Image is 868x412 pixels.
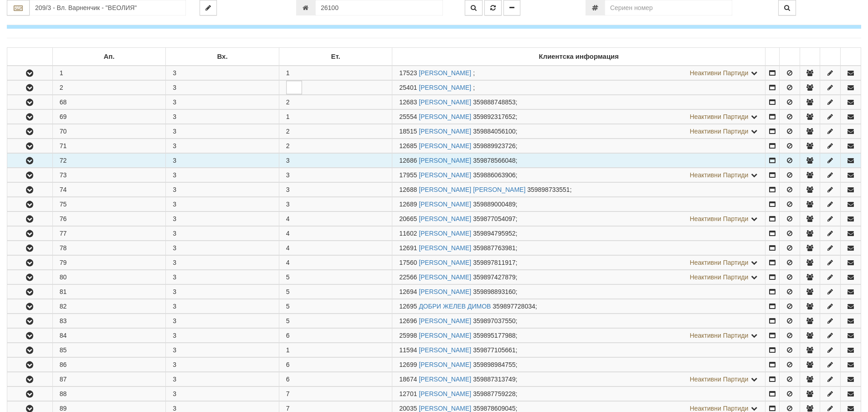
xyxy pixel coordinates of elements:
td: ; [392,387,765,401]
span: Партида № [399,157,417,164]
td: 3 [166,227,279,241]
span: Партида № [399,171,417,179]
span: 3 [286,157,290,164]
span: Партида № [399,244,417,252]
td: ; [392,168,765,182]
a: [PERSON_NAME] [419,361,471,368]
td: : No sort applied, sorting is disabled [765,48,780,66]
span: Партида № [399,303,417,310]
td: Клиентска информация: No sort applied, sorting is disabled [392,48,765,66]
span: 359897427879 [473,273,515,281]
a: [PERSON_NAME] [419,230,471,237]
td: : No sort applied, sorting is disabled [841,48,861,66]
td: ; [392,299,765,314]
td: 3 [166,343,279,357]
a: [PERSON_NAME] [419,84,471,91]
span: 1 [286,113,290,120]
span: 1 [286,346,290,354]
td: ; [392,314,765,328]
span: 359898984755 [473,361,515,368]
td: 3 [166,212,279,226]
td: ; [392,285,765,299]
span: 3 [286,171,290,179]
td: ; [392,372,765,386]
td: Вх.: No sort applied, sorting is disabled [166,48,279,66]
a: [PERSON_NAME] [419,273,471,281]
span: Неактивни Партиди [690,113,749,120]
span: 359887313749 [473,376,515,383]
span: 6 [286,332,290,339]
span: 3 [286,186,290,193]
span: Партида № [399,201,417,208]
td: : No sort applied, sorting is disabled [7,48,53,66]
td: 71 [52,139,166,153]
span: Партида № [399,288,417,295]
td: ; [392,197,765,211]
td: 83 [52,314,166,328]
span: Партида № [399,405,417,412]
a: [PERSON_NAME] [PERSON_NAME] [419,186,525,193]
td: 73 [52,168,166,182]
span: 359889000489 [473,201,515,208]
td: 70 [52,124,166,139]
span: Неактивни Партиди [690,376,749,383]
span: 4 [286,259,290,266]
td: 75 [52,197,166,211]
span: 4 [286,230,290,237]
td: 3 [166,285,279,299]
span: 359889923726 [473,142,515,149]
span: Партида № [399,390,417,397]
span: 359887759228 [473,390,515,397]
td: 3 [166,387,279,401]
span: Партида № [399,361,417,368]
td: 85 [52,343,166,357]
td: 81 [52,285,166,299]
td: 80 [52,270,166,284]
span: Неактивни Партиди [690,405,749,412]
span: 359895177988 [473,332,515,339]
td: 2 [52,81,166,95]
td: ; [392,329,765,343]
span: 359897811917 [473,259,515,266]
a: [PERSON_NAME] [419,113,471,120]
td: 3 [166,358,279,372]
td: 3 [166,124,279,139]
span: 5 [286,317,290,324]
span: Неактивни Партиди [690,128,749,135]
span: 1 [286,69,290,77]
td: ; [392,110,765,124]
span: 359878566048 [473,157,515,164]
td: 82 [52,299,166,314]
td: : No sort applied, sorting is disabled [779,48,800,66]
td: ; [392,358,765,372]
a: [PERSON_NAME] [419,244,471,252]
td: 84 [52,329,166,343]
span: Неактивни Партиди [690,259,749,266]
td: 78 [52,241,166,255]
span: 3 [286,201,290,208]
td: 3 [166,270,279,284]
td: Ет.: No sort applied, sorting is disabled [279,48,392,66]
span: 5 [286,303,290,310]
a: [PERSON_NAME] [419,288,471,295]
span: 4 [286,215,290,222]
span: 2 [286,142,290,149]
span: 359898893160 [473,288,515,295]
a: [PERSON_NAME] [419,142,471,149]
a: [PERSON_NAME] [419,346,471,354]
span: 7 [286,405,290,412]
span: 2 [286,128,290,135]
td: ; [392,183,765,197]
td: ; [392,227,765,241]
td: 3 [166,314,279,328]
span: Неактивни Партиди [690,171,749,179]
b: Клиентска информация [539,53,619,60]
span: Партида № [399,273,417,281]
td: 88 [52,387,166,401]
td: 79 [52,256,166,270]
a: [PERSON_NAME] [419,317,471,324]
span: 359877105661 [473,346,515,354]
a: [PERSON_NAME] [419,405,471,412]
span: Партида № [399,376,417,383]
span: Партида № [399,230,417,237]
